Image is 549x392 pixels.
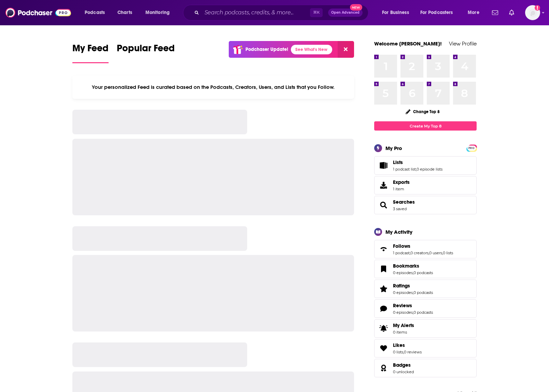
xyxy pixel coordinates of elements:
[377,7,418,18] button: open menu
[113,7,136,18] a: Charts
[525,5,540,20] button: Show profile menu
[403,350,404,354] span: ,
[404,350,422,354] a: 0 reviews
[416,7,463,18] button: open menu
[374,260,477,278] span: Bookmarks
[377,161,390,170] a: Lists
[393,243,453,249] a: Follows
[374,280,477,298] span: Ratings
[374,196,477,214] span: Searches
[393,263,433,269] a: Bookmarks
[410,251,428,255] a: 0 creators
[80,7,114,18] button: open menu
[385,229,412,235] div: My Activity
[393,302,412,309] span: Reviews
[443,251,453,255] a: 0 lists
[525,5,540,20] span: Logged in as tiffanymiller
[377,324,390,333] span: My Alerts
[382,8,409,17] span: For Business
[5,6,71,19] img: Podchaser - Follow, Share and Rate Podcasts
[393,342,405,348] span: Likes
[413,310,413,315] span: ,
[393,310,413,315] a: 0 episodes
[85,8,105,17] span: Podcasts
[377,304,390,313] a: Reviews
[393,342,422,348] a: Likes
[463,7,488,18] button: open menu
[393,159,442,165] a: Lists
[393,206,407,211] a: 3 saved
[374,176,477,194] a: Exports
[393,179,410,185] span: Exports
[393,362,411,368] span: Badges
[442,251,443,255] span: ,
[429,251,442,255] a: 0 users
[428,251,429,255] span: ,
[374,339,477,357] span: Likes
[393,322,414,328] span: My Alerts
[141,7,179,18] button: open menu
[393,199,415,205] span: Searches
[189,5,375,21] div: Search podcasts, credits, & more...
[393,302,433,309] a: Reviews
[374,156,477,175] span: Lists
[420,8,453,17] span: For Podcasters
[117,42,175,63] a: Popular Feed
[202,7,310,18] input: Search podcasts, credits, & more...
[328,9,363,17] button: Open AdvancedNew
[393,350,403,354] a: 0 lists
[377,343,390,353] a: Likes
[489,7,501,18] a: Show notifications dropdown
[245,46,288,52] p: Podchaser Update!
[413,310,433,315] a: 0 podcasts
[393,187,410,191] span: 1 item
[393,270,413,275] a: 0 episodes
[467,146,476,151] span: PRO
[377,200,390,210] a: Searches
[377,363,390,373] a: Badges
[393,283,433,289] a: Ratings
[393,243,410,249] span: Follows
[291,45,332,54] a: See What's New
[506,7,517,18] a: Show notifications dropdown
[393,167,416,172] a: 1 podcast list
[413,270,413,275] span: ,
[377,284,390,294] a: Ratings
[377,244,390,254] a: Follows
[374,121,477,131] a: Create My Top 8
[310,8,323,17] span: ⌘ K
[413,270,433,275] a: 0 podcasts
[417,167,442,172] a: 0 episode lists
[374,359,477,377] span: Badges
[377,180,390,190] span: Exports
[393,369,414,374] a: 0 unlocked
[393,362,414,368] a: Badges
[117,8,132,17] span: Charts
[449,40,477,47] a: View Profile
[331,11,360,14] span: Open Advanced
[350,4,362,11] span: New
[468,8,479,17] span: More
[374,40,442,47] a: Welcome [PERSON_NAME]!
[413,290,433,295] a: 0 podcasts
[393,283,410,289] span: Ratings
[393,290,413,295] a: 0 episodes
[374,319,477,338] a: My Alerts
[535,5,540,11] svg: Add a profile image
[374,240,477,258] span: Follows
[467,145,476,150] a: PRO
[145,8,170,17] span: Monitoring
[393,251,410,255] a: 1 podcast
[410,251,410,255] span: ,
[374,299,477,318] span: Reviews
[72,42,109,63] a: My Feed
[385,145,402,151] div: My Pro
[393,263,419,269] span: Bookmarks
[402,107,444,116] button: Change Top 8
[377,264,390,274] a: Bookmarks
[393,159,403,165] span: Lists
[393,330,414,335] span: 0 items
